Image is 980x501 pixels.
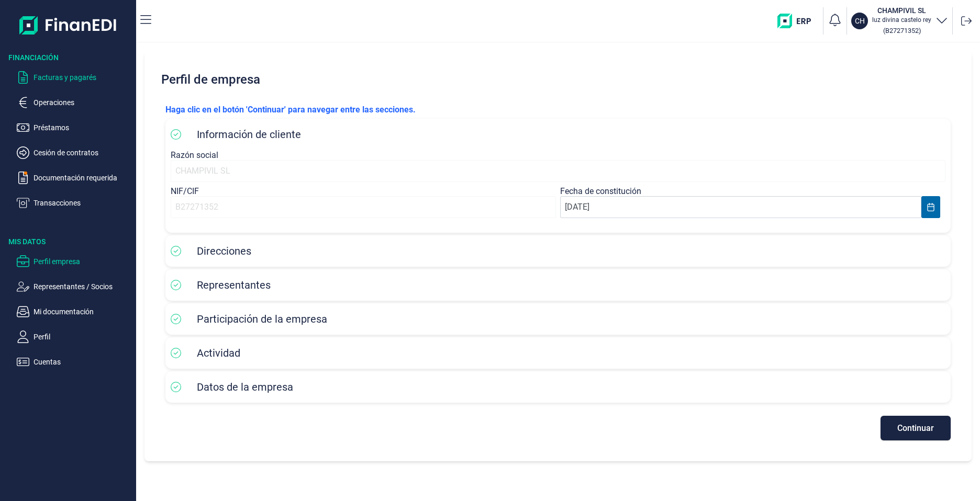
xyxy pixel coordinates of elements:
[872,16,931,24] p: luz divina castelo rey
[34,96,132,109] p: Operaciones
[34,356,132,368] p: Cuentas
[855,16,865,26] p: CH
[17,146,132,159] button: Cesión de contratos
[197,347,240,359] span: Actividad
[157,64,959,95] h2: Perfil de empresa
[883,27,921,35] small: Copiar cif
[17,305,132,318] button: Mi documentación
[34,197,132,209] p: Transacciones
[881,416,951,440] button: Continuar
[197,245,251,257] span: Direcciones
[197,313,327,325] span: Participación de la empresa
[17,197,132,209] button: Transacciones
[17,280,132,293] button: Representantes / Socios
[34,331,132,343] p: Perfil
[19,8,117,42] img: Logo de aplicación
[17,172,132,184] button: Documentación requerida
[171,150,218,160] label: Razón social
[165,104,951,116] p: Haga clic en el botón 'Continuar' para navegar entre las secciones.
[34,255,132,268] p: Perfil empresa
[17,121,132,134] button: Préstamos
[872,5,931,16] h3: CHAMPIVIL SL
[34,280,132,293] p: Representantes / Socios
[34,172,132,184] p: Documentación requerida
[17,71,132,84] button: Facturas y pagarés
[897,424,934,432] span: Continuar
[34,146,132,159] p: Cesión de contratos
[777,14,819,28] img: erp
[197,381,293,393] span: Datos de la empresa
[34,305,132,318] p: Mi documentación
[197,279,271,291] span: Representantes
[34,71,132,84] p: Facturas y pagarés
[17,255,132,268] button: Perfil empresa
[17,331,132,343] button: Perfil
[17,356,132,368] button: Cuentas
[921,196,940,218] button: Choose Date
[851,5,948,37] button: CHCHAMPIVIL SLluz divina castelo rey(B27271352)
[17,96,132,109] button: Operaciones
[34,121,132,134] p: Préstamos
[197,128,301,141] span: Información de cliente
[560,186,641,196] label: Fecha de constitución
[171,186,199,196] label: NIF/CIF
